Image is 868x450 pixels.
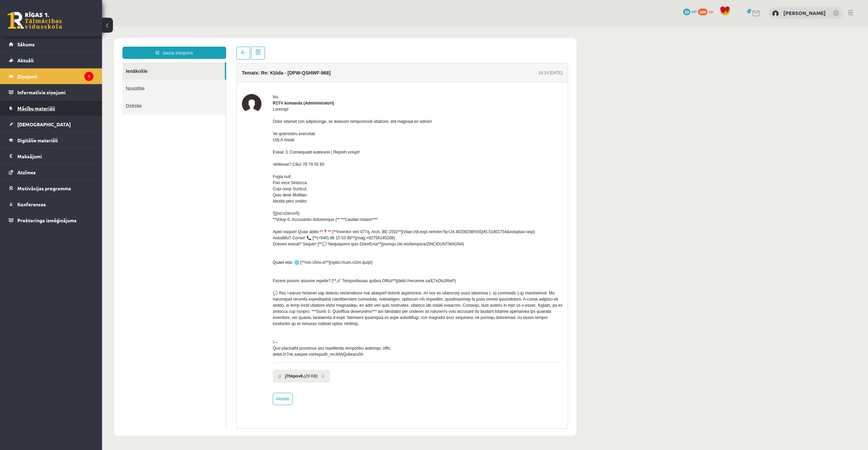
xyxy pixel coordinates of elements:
img: Emīls Čeksters [772,10,779,17]
span: Sākums [17,41,35,47]
legend: Maksājumi [17,148,94,164]
a: Informatīvie ziņojumi [9,84,94,100]
span: xp [708,9,713,14]
i: (29 KB) [202,347,216,353]
a: Dzēstie [20,71,124,88]
span: Aktuāli [17,57,34,63]
span: mP [691,9,697,14]
strong: R1TV komanda (Administratori) [171,75,232,79]
h4: Temats: Re: Kļūda - [DPW-QSHWF-968] [140,44,229,49]
a: Sākums [9,36,94,52]
span: 29 [683,9,690,15]
span: Proktoringa izmēģinājums [17,217,77,223]
a: 209 xp [698,9,716,14]
a: 29 mP [683,9,697,14]
span: Digitālie materiāli [17,137,58,143]
a: Mācību materiāli [9,100,94,116]
img: R1TV komanda [140,68,160,87]
a: Ziņojumi1 [9,68,94,84]
span: Mācību materiāli [17,105,55,111]
legend: Ziņojumi [17,68,94,84]
span: 209 [698,9,707,15]
a: [DEMOGRAPHIC_DATA] [9,116,94,132]
a: Konferences [9,196,94,212]
a: Aktuāli [9,52,94,68]
a: Digitālie materiāli [9,132,94,148]
i: 1 [84,72,94,81]
div: 18:14 [DATE] [436,44,461,50]
span: Atzīmes [17,169,36,175]
a: Ienākošie [20,36,123,53]
span: Konferences [17,201,46,207]
a: Jauns ziņojums [20,20,124,33]
a: Maksājumi [9,148,94,164]
a: [PERSON_NAME] [783,10,826,16]
span: Motivācijas programma [17,185,71,191]
a: Rīgas 1. Tālmācības vidusskola [7,12,62,29]
div: Loremip! Dolor sitamet con adipiscinge, se doeiusm temporincidi utlabore, etd magnaal en admin! V... [171,80,461,331]
span: [DEMOGRAPHIC_DATA] [17,121,71,127]
a: Nosūtītie [20,53,124,71]
a: Atzīmes [9,164,94,180]
a: Motivācijas programma [9,180,94,196]
div: No: [171,68,461,74]
legend: Informatīvie ziņojumi [17,84,94,100]
b: j7hkpov6. [183,347,202,353]
a: Proktoringa izmēģinājums [9,212,94,228]
a: Atbildēt [171,367,190,379]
